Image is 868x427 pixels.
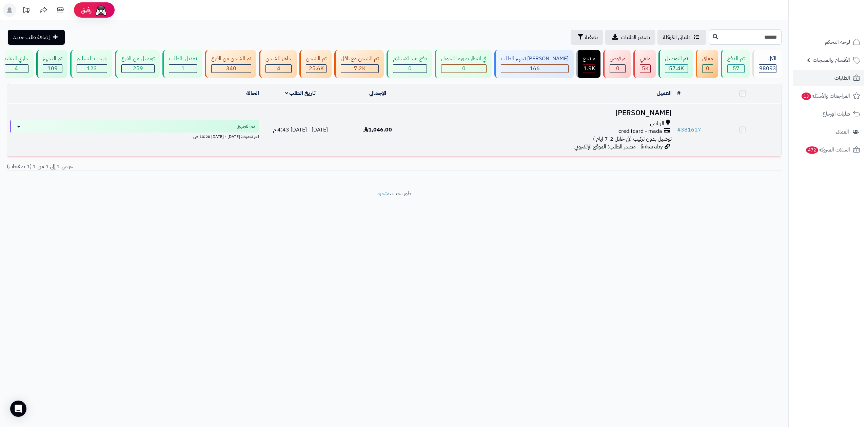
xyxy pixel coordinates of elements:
[35,50,69,78] a: تم التجهيز 109
[266,65,291,73] div: 4
[341,55,379,63] div: تم الشحن مع ناقل
[94,3,108,17] img: ai-face.png
[618,127,662,135] span: creditcard - mada
[18,3,35,19] a: تحديثات المنصة
[419,109,671,117] h3: [PERSON_NAME]
[813,55,850,65] span: الأقسام والمنتجات
[805,145,850,155] span: السلات المتروكة
[663,33,691,41] span: طلباتي المُوكلة
[69,50,114,78] a: خرجت للتسليم 123
[298,50,333,78] a: تم الشحن 25.6K
[583,55,595,63] div: مرتجع
[657,50,694,78] a: تم التوصيل 57.4K
[441,55,487,63] div: في انتظار صورة التحويل
[575,50,602,78] a: مرتجع 1.9K
[640,55,651,63] div: ملغي
[593,135,672,143] span: توصيل بدون تركيب (في خلال 2-7 ايام )
[836,127,849,137] span: العملاء
[677,89,680,97] a: #
[13,33,50,41] span: إضافة طلب جديد
[621,33,650,41] span: تصدير الطلبات
[285,89,316,97] a: تاريخ الطلب
[793,34,864,50] a: لوحة التحكم
[632,50,657,78] a: ملغي 5K
[77,55,107,63] div: خرجت للتسليم
[226,64,236,73] span: 340
[650,120,664,127] span: الرياض
[462,64,466,73] span: 0
[694,50,719,78] a: معلق 0
[834,73,850,83] span: الطلبات
[657,89,672,97] a: العميل
[793,70,864,86] a: الطلبات
[759,55,776,63] div: الكل
[87,64,97,73] span: 123
[393,55,427,63] div: دفع عند الاستلام
[212,65,251,73] div: 340
[501,55,569,63] div: [PERSON_NAME] تجهيز الطلب
[665,65,688,73] div: 57353
[640,65,650,73] div: 5028
[702,55,713,63] div: معلق
[825,37,850,47] span: لوحة التحكم
[265,55,292,63] div: جاهز للشحن
[727,55,745,63] div: تم الدفع
[161,50,203,78] a: تعديل بالطلب 1
[169,65,197,73] div: 1
[10,401,26,417] div: Open Intercom Messenger
[306,55,327,63] div: تم الشحن
[584,64,595,73] span: 1.9K
[43,65,62,73] div: 109
[703,65,713,73] div: 0
[203,50,258,78] a: تم الشحن من الفرع 340
[793,124,864,140] a: العملاء
[121,55,155,63] div: توصيل من الفرع
[605,30,655,45] a: تصدير الطلبات
[81,6,92,14] span: رفيق
[583,65,595,73] div: 1871
[669,64,684,73] span: 57.4K
[585,33,598,41] span: تصفية
[706,64,709,73] span: 0
[10,133,259,140] div: اخر تحديث: [DATE] - [DATE] 10:28 ص
[571,30,603,45] button: تصفية
[8,30,65,45] a: إضافة طلب جديد
[273,126,328,134] span: [DATE] - [DATE] 4:43 م
[728,65,744,73] div: 57
[309,64,324,73] span: 25.6K
[751,50,783,78] a: الكل98093
[4,55,28,63] div: جاري التنفيذ
[493,50,575,78] a: [PERSON_NAME] تجهيز الطلب 166
[408,64,412,73] span: 0
[122,65,154,73] div: 259
[733,64,739,73] span: 57
[433,50,493,78] a: في انتظار صورة التحويل 0
[657,30,706,45] a: طلباتي المُوكلة
[377,189,390,198] a: متجرة
[610,65,625,73] div: 0
[4,65,28,73] div: 4
[793,88,864,104] a: المراجعات والأسئلة13
[385,50,433,78] a: دفع عند الاستلام 0
[277,64,280,73] span: 4
[574,143,663,151] span: linkaraby - مصدر الطلب: الموقع الإلكتروني
[501,65,568,73] div: 166
[806,146,818,154] span: 472
[802,93,811,100] span: 13
[77,65,107,73] div: 123
[759,64,776,73] span: 98093
[823,109,850,119] span: طلبات الإرجاع
[719,50,751,78] a: تم الدفع 57
[602,50,632,78] a: مرفوض 0
[341,65,378,73] div: 7222
[665,55,688,63] div: تم التوصيل
[393,65,427,73] div: 0
[793,106,864,122] a: طلبات الإرجاع
[47,64,58,73] span: 109
[133,64,143,73] span: 259
[181,64,185,73] span: 1
[369,89,386,97] a: الإجمالي
[15,64,18,73] span: 4
[793,142,864,158] a: السلات المتروكة472
[169,55,197,63] div: تعديل بالطلب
